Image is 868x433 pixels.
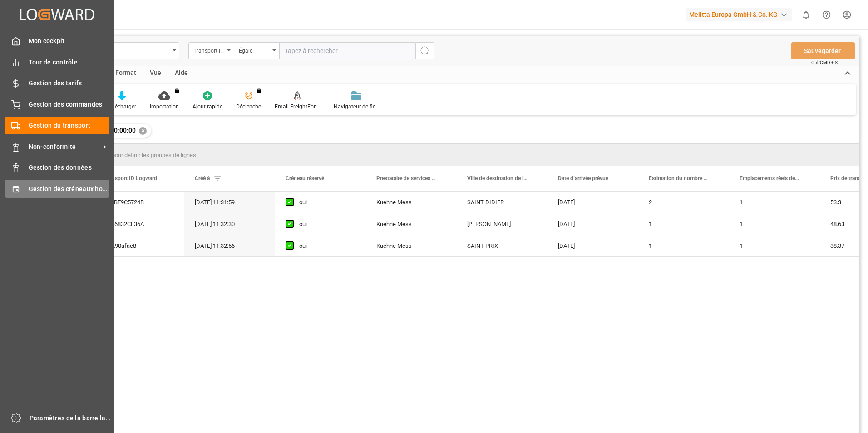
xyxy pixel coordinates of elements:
div: [PERSON_NAME] [456,213,547,235]
a: Gestion des données [5,159,109,177]
span: Gestion du transport [29,121,110,130]
button: Ouvrir le menu [188,42,234,59]
span: Gestion des tarifs [29,79,110,88]
button: Centre d’aide [816,5,837,25]
div: Vue [143,66,168,81]
button: Sauvegarder [791,42,855,59]
div: [DATE] 11:31:59 [184,192,275,213]
div: 1 [729,235,819,256]
button: Ouvrir le menu [234,42,279,59]
div: oui [299,214,355,235]
div: Format [108,66,143,81]
span: Tour de contrôle [29,58,110,67]
div: Kuehne Mess [365,213,456,235]
div: 2 [638,192,729,213]
div: SAINT DIDIER [456,192,547,213]
a: Gestion des commandes [5,95,109,113]
span: Créneau réservé [286,175,324,182]
div: [DATE] [547,192,638,213]
span: Gestion des créneaux horaires [29,184,110,194]
div: [DATE] [547,235,638,256]
a: Gestion des tarifs [5,74,109,92]
a: Gestion des créneaux horaires [5,180,109,197]
span: Prestataire de services de transport [376,175,437,182]
div: Ajout rapide [192,103,222,111]
div: 1 [638,213,729,235]
button: Melitta Europa GmbH & Co. KG [686,6,796,23]
button: Afficher 0 nouvelles notifications [796,5,816,25]
div: Aide [168,66,195,81]
div: [DATE] 11:32:30 [184,213,275,235]
span: Non-conformité [29,142,100,152]
span: Paramètres de la barre latérale [30,413,111,423]
a: Mon cockpit [5,32,109,50]
span: Mon cockpit [29,36,110,46]
div: [DATE] [547,213,638,235]
span: Gestion des commandes [29,100,110,109]
div: 1 [638,235,729,256]
font: Melitta Europa GmbH & Co. KG [689,10,778,20]
div: oui [299,236,355,256]
div: Kuehne Mess [365,235,456,256]
div: 5A1BE9C5724B [93,192,184,213]
div: Navigateur de fichiers [334,103,379,111]
div: SAINT PRIX [456,235,547,256]
button: Bouton de recherche [415,42,434,59]
span: Ville de destination de livraison [467,175,528,182]
span: Gestion des données [29,163,110,172]
div: 1 [729,192,819,213]
div: oui [299,192,355,213]
div: Égale [239,44,270,55]
span: Transport ID Logward [104,175,157,182]
div: CA06832CF36A [93,213,184,235]
a: Tour de contrôle [5,53,109,71]
span: Ctrl/CMD + S [811,59,838,66]
span: Créé à [195,175,210,182]
div: Kuehne Mess [365,192,456,213]
span: Emplacements réels des palettes [740,175,800,182]
a: Gestion du transport [5,117,109,134]
div: Télécharger [108,103,136,111]
span: Estimation du nombre de places de palettes [649,175,710,182]
span: Faites glisser ici pour définir les groupes de lignes [69,152,196,158]
input: Tapez à rechercher [279,42,415,59]
div: [DATE] 11:32:56 [184,235,275,256]
div: 1 [729,213,819,235]
span: Date d’arrivée prévue [558,175,608,182]
div: 34lit90afac8 [93,235,184,256]
div: ✕ [139,127,147,135]
div: Email FreightForwarders [275,103,320,111]
div: Transport ID Logward [193,44,224,55]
